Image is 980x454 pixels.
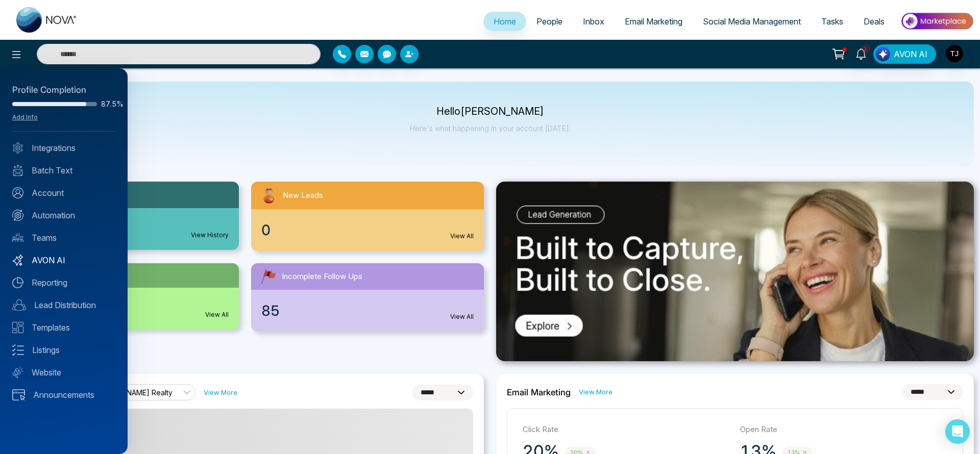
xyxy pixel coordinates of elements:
[12,187,115,199] a: Account
[12,366,115,379] a: Website
[12,210,23,221] img: Automation.svg
[12,254,115,266] a: AVON AI
[12,277,23,288] img: Reporting.svg
[12,165,23,176] img: batch_text_white.png
[12,164,115,176] a: Batch Text
[12,321,115,334] a: Templates
[12,344,24,356] img: Listings.svg
[12,299,26,311] img: Lead-dist.svg
[12,367,23,378] img: Website.svg
[12,255,23,266] img: Avon-AI.svg
[12,187,23,198] img: Account.svg
[12,113,38,121] a: Add Info
[12,276,115,289] a: Reporting
[12,322,23,333] img: Templates.svg
[12,232,23,243] img: team.svg
[12,299,115,311] a: Lead Distribution
[12,389,25,400] img: announcements.svg
[945,419,970,444] div: Open Intercom Messenger
[101,100,115,108] span: 87.5%
[12,232,115,244] a: Teams
[12,142,115,154] a: Integrations
[12,84,115,97] div: Profile Completion
[12,142,23,154] img: Integrated.svg
[12,389,115,401] a: Announcements
[12,209,115,221] a: Automation
[12,344,115,356] a: Listings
